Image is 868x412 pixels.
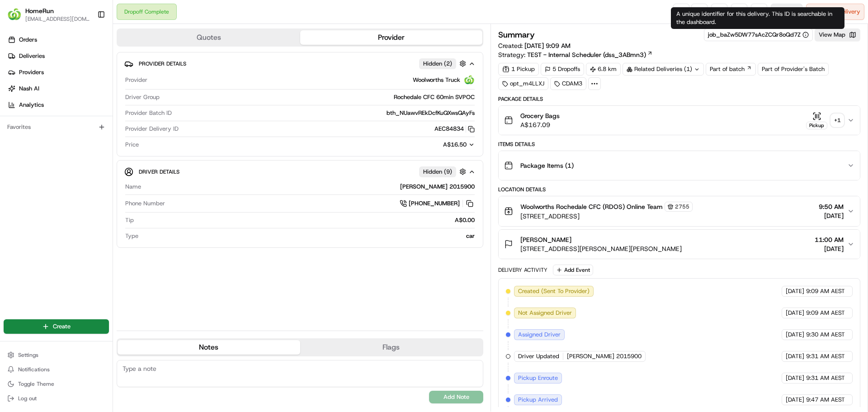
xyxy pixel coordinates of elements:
button: Settings [4,349,109,361]
span: Created: [498,41,571,50]
span: [PHONE_NUMBER] [409,199,460,208]
button: Notes [118,340,300,355]
span: Pickup Arrived [518,396,558,404]
div: Start new chat [31,86,148,95]
a: 💻API Documentation [73,128,149,144]
span: Name [125,183,141,191]
span: Analytics [19,101,44,109]
span: [DATE] [815,244,844,253]
button: Grocery BagsA$167.09Pickup+1 [499,106,860,135]
span: Provider [125,76,147,84]
div: 1 Pickup [498,63,539,76]
a: 📗Knowledge Base [5,128,73,144]
span: Driver Details [139,168,179,175]
div: A$0.00 [137,216,475,224]
span: Phone Number [125,199,165,208]
div: Items Details [498,141,860,148]
span: Type [125,232,138,240]
span: [DATE] [819,211,844,220]
span: [EMAIL_ADDRESS][DOMAIN_NAME] [25,15,90,23]
button: Add Event [553,265,593,275]
div: opt_m4LLXJ [498,77,548,90]
span: [PERSON_NAME] 2015900 [567,352,642,360]
span: 9:09 AM AEST [806,309,845,317]
span: [DATE] [786,352,804,360]
span: HomeRun [25,6,54,15]
div: Package Details [498,95,860,103]
div: car [142,232,475,240]
img: ww.png [464,75,475,85]
span: Provider Details [139,60,186,67]
a: Analytics [4,98,113,112]
span: API Documentation [85,131,145,140]
span: [DATE] [786,309,804,317]
span: [DATE] [786,396,804,404]
span: 9:50 AM [819,202,844,211]
span: 9:31 AM AEST [806,352,845,360]
span: Tip [125,216,134,224]
div: We're available if you need us! [31,95,114,103]
button: Provider [300,30,483,45]
p: Welcome 👋 [9,36,165,51]
span: Hidden ( 9 ) [423,168,452,176]
a: Powered byPylon [64,153,109,160]
span: [STREET_ADDRESS][PERSON_NAME][PERSON_NAME] [520,244,682,253]
div: + 1 [831,114,844,127]
span: Providers [19,68,44,76]
span: Woolworths Truck [413,76,460,84]
span: Orders [19,36,37,44]
span: 9:31 AM AEST [806,374,845,382]
span: Pylon [90,153,109,160]
span: A$16.50 [443,141,467,148]
span: [PERSON_NAME] [520,235,571,244]
span: Deliveries [19,52,45,60]
span: Price [125,141,139,149]
a: TEST - Internal Scheduler (dss_3ABmn3) [527,50,653,59]
button: Hidden (2) [419,58,468,69]
span: [DATE] [786,374,804,382]
button: Pickup [806,112,827,129]
button: Create [4,319,109,334]
span: Notifications [18,366,50,373]
span: [DATE] 9:09 AM [524,42,571,50]
span: Woolworths Rochedale CFC (RDOS) Online Team [520,202,663,211]
span: Nash AI [19,85,39,93]
div: [PERSON_NAME] 2015900 [145,183,475,191]
div: 📗 [9,132,16,139]
button: Pickup+1 [806,112,844,129]
span: [DATE] [786,287,804,295]
button: Quotes [118,30,300,45]
div: 💻 [76,132,84,139]
span: Hidden ( 2 ) [423,60,452,68]
button: Part of batch [706,63,756,76]
button: Provider DetailsHidden (2) [124,56,476,71]
button: AEC84834 [434,125,475,133]
span: bth_NUawvREkDcfKuQXwsQAyFs [387,109,475,117]
span: Log out [18,395,37,402]
span: 11:00 AM [815,235,844,244]
button: Reassign [771,4,802,20]
span: 9:30 AM AEST [806,331,845,339]
button: Woolworths Rochedale CFC (RDOS) Online Team2755[STREET_ADDRESS]9:50 AM[DATE] [499,196,860,226]
span: Driver Group [125,93,160,101]
button: Package Items (1) [499,151,860,180]
button: HomeRunHomeRun[EMAIL_ADDRESS][DOMAIN_NAME] [4,4,94,25]
span: Pickup Enroute [518,374,558,382]
button: Notifications [4,363,109,376]
div: Favorites [4,120,109,134]
span: Toggle Theme [18,380,54,388]
span: A$167.09 [520,120,560,129]
a: [PHONE_NUMBER] [400,199,475,208]
div: CDAM3 [550,77,586,90]
img: Nash [9,9,27,27]
span: Create [53,322,71,331]
span: [DATE] [786,331,804,339]
span: Rochedale CFC 60min SVPOC [394,93,475,101]
span: Settings [18,351,38,359]
button: Driver DetailsHidden (9) [124,164,476,179]
div: 6.8 km [586,63,621,76]
button: CancelDelivery [806,4,864,20]
a: Providers [4,65,113,80]
button: A$16.50 [395,141,475,149]
div: Pickup [806,122,827,129]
